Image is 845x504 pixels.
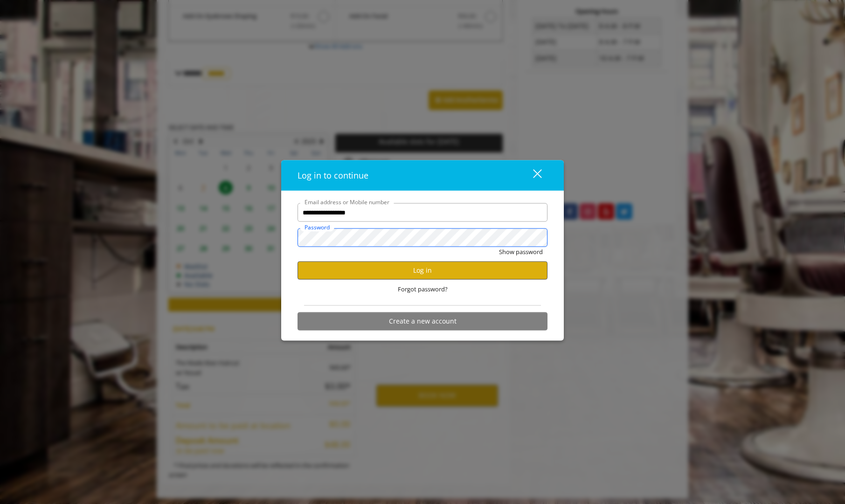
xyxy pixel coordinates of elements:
button: Log in [298,261,547,279]
input: Email address or Mobile number [298,203,547,222]
button: close dialog [516,166,547,185]
div: close dialog [522,168,541,182]
span: Log in to continue [298,170,368,181]
label: Email address or Mobile number [300,198,394,207]
button: Create a new account [298,312,547,330]
button: Show password [499,247,543,257]
label: Password [300,223,334,232]
span: Forgot password? [398,284,448,294]
input: Password [298,228,547,247]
